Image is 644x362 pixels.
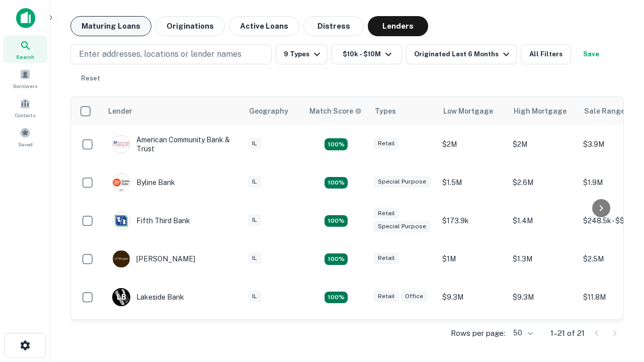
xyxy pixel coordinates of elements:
img: picture [113,250,130,267]
th: Low Mortgage [437,97,508,125]
img: capitalize-icon.png [16,8,35,28]
div: Matching Properties: 2, hasApolloMatch: undefined [325,138,348,150]
div: Sale Range [584,105,625,117]
div: Byline Bank [112,173,175,192]
a: Borrowers [3,65,47,92]
button: Originations [155,16,225,36]
th: Types [369,97,437,125]
td: $1.3M [508,240,578,278]
img: picture [113,136,130,153]
th: Lender [102,97,243,125]
a: Saved [3,123,47,150]
td: $1.4M [508,202,578,240]
th: High Mortgage [508,97,578,125]
img: picture [113,174,130,191]
button: Reset [74,68,107,88]
button: Active Loans [229,16,299,36]
div: 50 [509,326,534,340]
div: IL [248,214,261,226]
div: Matching Properties: 2, hasApolloMatch: undefined [325,215,348,227]
div: Retail [374,208,399,219]
td: $2.6M [508,163,578,202]
td: $1.5M [437,163,508,202]
div: Retail [374,291,399,302]
div: Matching Properties: 3, hasApolloMatch: undefined [325,292,348,304]
td: $9.3M [437,278,508,316]
div: Matching Properties: 3, hasApolloMatch: undefined [325,177,348,189]
div: IL [248,291,261,302]
div: Retail [374,252,399,264]
div: Office [401,291,427,302]
div: Special Purpose [374,176,430,188]
th: Capitalize uses an advanced AI algorithm to match your search with the best lender. The match sco... [303,97,369,125]
td: $5.4M [508,316,578,354]
button: All Filters [521,44,571,64]
button: Lenders [368,16,428,36]
p: 1–21 of 21 [550,327,585,339]
div: Retail [374,138,399,149]
td: $9.3M [508,278,578,316]
h6: Match Score [309,106,360,117]
td: $1M [437,240,508,278]
button: Save your search to get updates of matches that match your search criteria. [575,44,607,64]
img: picture [113,212,130,229]
div: Geography [249,105,288,117]
div: Matching Properties: 2, hasApolloMatch: undefined [325,253,348,265]
div: [PERSON_NAME] [112,250,195,268]
div: American Community Bank & Trust [112,135,233,153]
td: $2M [508,125,578,163]
button: 9 Types [276,44,328,64]
div: Low Mortgage [443,105,493,117]
div: IL [248,252,261,264]
button: Maturing Loans [70,16,151,36]
div: Types [375,105,396,117]
div: Capitalize uses an advanced AI algorithm to match your search with the best lender. The match sco... [309,106,362,117]
a: Contacts [3,94,47,121]
span: Saved [18,140,33,148]
span: Search [16,53,34,61]
button: Distress [303,16,364,36]
p: L B [117,292,126,303]
span: Contacts [15,111,35,119]
div: Lender [108,105,132,117]
p: Rows per page: [451,327,505,339]
div: IL [248,176,261,188]
div: High Mortgage [514,105,567,117]
div: Fifth Third Bank [112,212,190,230]
div: Lakeside Bank [112,288,184,306]
button: Enter addresses, locations or lender names [70,44,272,64]
td: $1.5M [437,316,508,354]
td: $2M [437,125,508,163]
div: Special Purpose [374,221,430,232]
div: IL [248,138,261,149]
p: Enter addresses, locations or lender names [79,48,242,60]
iframe: Chat Widget [594,249,644,298]
span: Borrowers [13,82,37,90]
button: $10k - $10M [332,44,402,64]
td: $173.9k [437,202,508,240]
button: Originated Last 6 Months [406,44,517,64]
th: Geography [243,97,303,125]
a: Search [3,36,47,63]
div: Originated Last 6 Months [414,48,512,60]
